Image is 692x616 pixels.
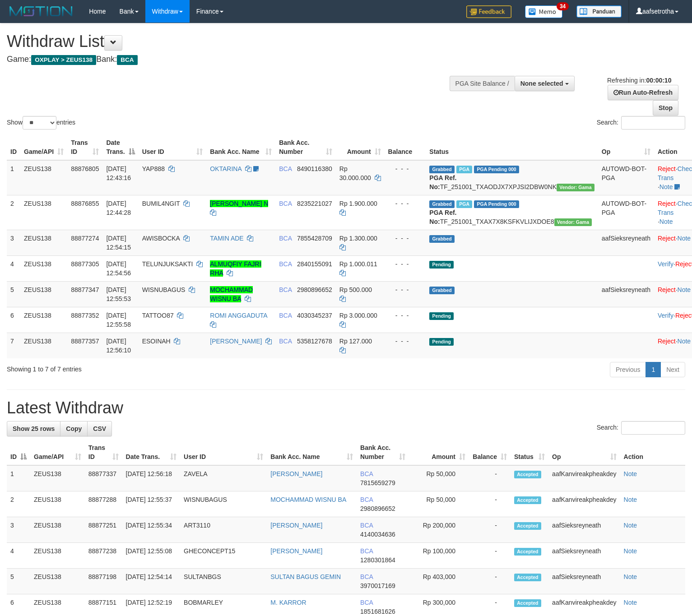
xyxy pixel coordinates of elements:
td: - [469,569,511,594]
td: 88877288 [85,491,122,517]
span: YAP888 [142,165,165,172]
td: 88877198 [85,569,122,594]
span: Copy 2980896652 to clipboard [360,505,395,512]
td: aafSieksreyneath [598,230,654,255]
th: Op: activate to sort column ascending [548,440,620,465]
a: ROMI ANGGADUTA [210,312,267,319]
td: 3 [7,230,20,255]
a: OKTARINA [210,165,242,172]
span: Pending [429,261,454,269]
span: BCA [360,496,373,503]
td: [DATE] 12:55:34 [122,517,180,543]
td: ZEUS138 [30,465,85,491]
div: - - - [388,234,423,243]
td: ZEUS138 [20,160,67,195]
span: Copy 2980896652 to clipboard [297,286,332,293]
span: CSV [93,425,106,432]
span: Pending [429,338,454,346]
th: Balance: activate to sort column ascending [469,440,511,465]
span: BCA [279,200,292,207]
td: 4 [7,543,30,569]
th: Bank Acc. Number: activate to sort column ascending [275,134,336,160]
span: Copy 2840155091 to clipboard [297,260,332,268]
th: Bank Acc. Name: activate to sort column ascending [206,134,275,160]
img: panduan.png [576,5,622,18]
a: Note [624,522,637,529]
span: BCA [279,260,292,268]
td: ZEUS138 [30,491,85,517]
th: Status: activate to sort column ascending [511,440,548,465]
span: [DATE] 12:55:53 [106,286,131,302]
td: Rp 100,000 [409,543,469,569]
div: - - - [388,199,423,208]
td: GHECONCEPT15 [180,543,267,569]
a: MOCHAMMAD WISNU BA [270,496,346,503]
td: 2 [7,491,30,517]
td: 4 [7,255,20,281]
div: - - - [388,285,423,294]
td: - [469,465,511,491]
span: Accepted [514,599,541,607]
td: Rp 403,000 [409,569,469,594]
td: ZEUS138 [30,517,85,543]
th: Game/API: activate to sort column ascending [30,440,85,465]
span: Grabbed [429,287,455,294]
div: - - - [388,259,423,269]
th: Amount: activate to sort column ascending [409,440,469,465]
span: Rp 30.000.000 [339,165,371,181]
label: Search: [597,421,685,435]
span: Vendor URL: https://trx31.1velocity.biz [554,218,592,226]
div: - - - [388,337,423,346]
div: PGA Site Balance / [450,76,515,91]
a: Note [678,235,691,242]
td: 2 [7,195,20,230]
label: Show entries [7,116,75,130]
img: Feedback.jpg [466,5,511,18]
span: BCA [279,312,292,319]
a: Next [660,362,685,377]
a: Verify [658,260,673,268]
a: [PERSON_NAME] [210,338,262,345]
a: [PERSON_NAME] N [210,200,268,207]
a: Note [659,218,673,225]
span: Show 25 rows [13,425,55,432]
a: Note [624,470,637,477]
td: ZEUS138 [20,333,67,358]
span: Copy 4140034636 to clipboard [360,531,395,538]
span: WISNUBAGUS [142,286,186,293]
h1: Latest Withdraw [7,399,685,417]
span: BCA [279,165,292,172]
th: User ID: activate to sort column ascending [139,134,207,160]
a: Note [624,547,637,555]
span: Grabbed [429,200,455,208]
span: BCA [360,547,373,555]
span: Copy 1280301864 to clipboard [360,556,395,564]
h1: Withdraw List [7,32,452,51]
td: ART3110 [180,517,267,543]
span: [DATE] 12:54:15 [106,235,131,251]
label: Search: [597,116,685,130]
a: Reject [658,338,676,345]
span: AWISBOCKA [142,235,180,242]
td: 88877251 [85,517,122,543]
span: Copy 3970017169 to clipboard [360,582,395,589]
a: SULTAN BAGUS GEMIN [270,573,341,580]
a: ALMUQFIY FAJRI RHA [210,260,261,277]
a: Reject [658,165,676,172]
td: 5 [7,281,20,307]
span: 88876855 [71,200,99,207]
span: Rp 127.000 [339,338,372,345]
td: Rp 50,000 [409,465,469,491]
a: Note [659,183,673,190]
td: aafSieksreyneath [548,569,620,594]
span: Rp 1.300.000 [339,235,377,242]
span: Copy 8235221027 to clipboard [297,200,332,207]
span: Rp 1.900.000 [339,200,377,207]
td: Rp 200,000 [409,517,469,543]
span: Marked by aafnoeunsreypich [456,200,472,208]
th: Date Trans.: activate to sort column ascending [122,440,180,465]
b: PGA Ref. No: [429,174,456,190]
td: [DATE] 12:56:18 [122,465,180,491]
a: Verify [658,312,673,319]
span: None selected [520,80,563,87]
